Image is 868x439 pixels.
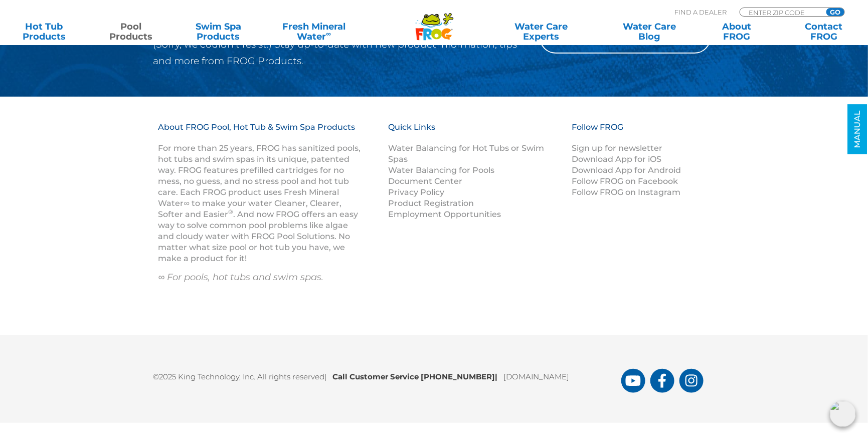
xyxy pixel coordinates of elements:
[621,369,645,393] a: FROG Products You Tube Page
[10,22,78,42] a: Hot TubProducts
[185,22,252,42] a: Swim SpaProducts
[153,365,621,383] p: ©2025 King Technology, Inc. All rights reserved
[703,22,771,42] a: AboutFROG
[572,165,681,175] a: Download App for Android
[158,272,324,283] em: ∞ For pools, hot tubs and swim spas.
[97,22,165,42] a: PoolProducts
[495,372,498,381] span: |
[388,209,501,219] a: Employment Opportunities
[158,143,363,264] p: For more than 25 years, FROG has sanitized pools, hot tubs and swim spas in its unique, patented ...
[333,372,504,381] b: Call Customer Service [PHONE_NUMBER]
[826,8,844,16] input: GO
[572,187,680,197] a: Follow FROG on Instagram
[272,22,357,42] a: Fresh MineralWater∞
[650,369,674,393] a: FROG Products Facebook Page
[388,143,544,164] a: Water Balancing for Hot Tubs or Swim Spas
[572,122,697,143] h3: Follow FROG
[674,8,727,17] p: Find A Dealer
[486,22,596,42] a: Water CareExperts
[325,372,327,381] span: |
[326,30,331,38] sup: ∞
[388,176,462,186] a: Document Center
[388,187,444,197] a: Privacy Policy
[748,8,815,17] input: Zip Code Form
[572,176,678,186] a: Follow FROG on Facebook
[388,165,494,175] a: Water Balancing for Pools
[830,401,856,427] img: openIcon
[229,208,234,215] sup: ®
[572,143,662,153] a: Sign up for newsletter
[572,154,661,164] a: Download App for iOS
[388,198,474,208] a: Product Registration
[679,369,704,393] a: FROG Products Instagram Page
[848,105,867,154] a: MANUAL
[158,122,363,143] h3: About FROG Pool, Hot Tub & Swim Spa Products
[790,22,858,42] a: ContactFROG
[504,372,570,381] a: [DOMAIN_NAME]
[388,122,560,143] h3: Quick Links
[616,22,683,42] a: Water CareBlog
[153,36,525,69] p: (Sorry, we couldn’t resist.) Stay up-to-date with new product information, tips and more from FRO...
